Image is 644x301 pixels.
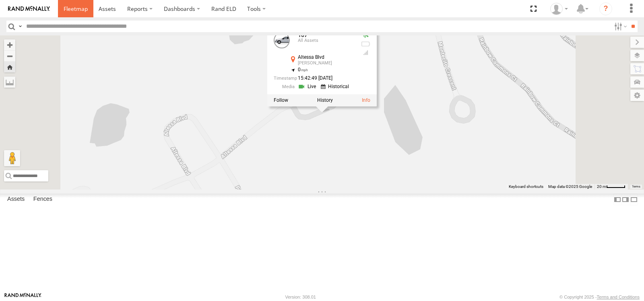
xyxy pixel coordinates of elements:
[274,76,354,81] div: Date/time of location update
[4,62,15,72] button: Zoom Home
[274,97,288,103] label: Realtime tracking of Asset
[611,21,628,32] label: Search Filter Options
[630,194,638,205] label: Hide Summary Table
[285,295,316,299] div: Version: 308.01
[361,41,370,47] div: No battery health information received from this device.
[362,97,370,103] a: View Asset Details
[17,21,23,32] label: Search Query
[298,38,354,43] div: All Assets
[8,6,50,12] img: rand-logo.svg
[361,49,370,56] div: Last Event GSM Signal Strength
[548,184,592,189] span: Map data ©2025 Google
[3,194,29,205] label: Assets
[29,194,56,205] label: Fences
[4,50,15,62] button: Zoom out
[597,184,606,189] span: 20 m
[361,32,370,38] div: Valid GPS Fix
[4,150,20,166] button: Drag Pegman onto the map to open Street View
[298,67,308,72] span: 0
[298,54,354,60] div: Altessa Blvd
[509,184,543,190] button: Keyboard shortcuts
[298,61,354,66] div: [PERSON_NAME]
[597,295,640,299] a: Terms and Conditions
[613,194,621,205] label: Dock Summary Table to the Left
[317,97,333,103] label: View Asset History
[630,90,644,101] label: Map Settings
[599,2,612,15] i: ?
[632,185,640,188] a: Terms (opens in new tab)
[298,83,318,91] a: View Live Media Streams
[547,3,571,15] div: Victor Calcano Jr
[594,184,628,190] button: Map Scale: 20 m per 44 pixels
[559,295,640,299] div: © Copyright 2025 -
[321,83,351,91] a: View Historical Media Streams
[4,39,15,50] button: Zoom in
[4,293,41,301] a: Visit our Website
[4,76,15,88] label: Measure
[274,32,290,48] a: View Asset Details
[621,194,630,205] label: Dock Summary Table to the Right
